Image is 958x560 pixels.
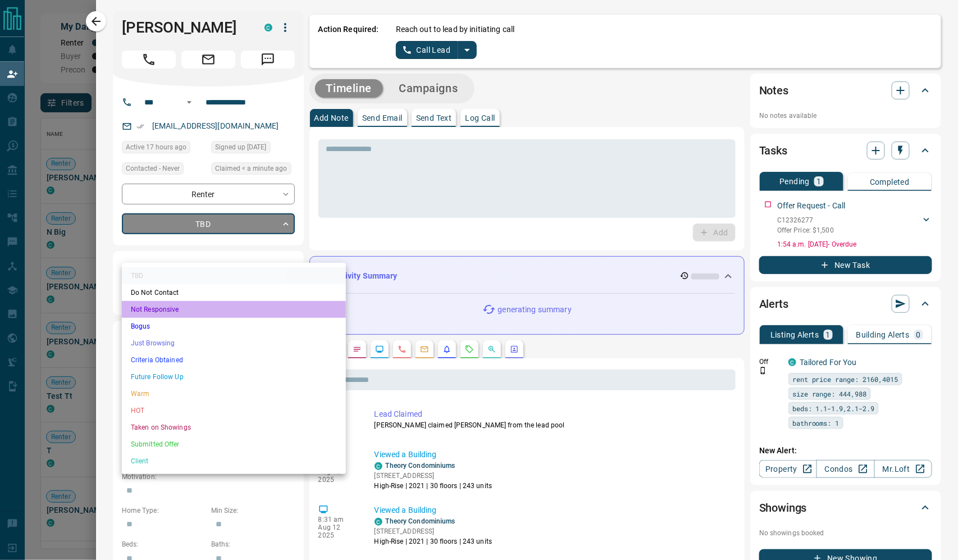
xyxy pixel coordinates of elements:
li: Future Follow Up [122,368,346,385]
li: Bogus [122,318,346,335]
li: Not Responsive [122,301,346,318]
li: HOT [122,402,346,419]
li: Do Not Contact [122,284,346,301]
li: Taken on Showings [122,419,346,436]
li: Just Browsing [122,335,346,352]
li: Warm [122,385,346,402]
li: Submitted Offer [122,436,346,453]
li: Criteria Obtained [122,352,346,368]
li: Client [122,453,346,470]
